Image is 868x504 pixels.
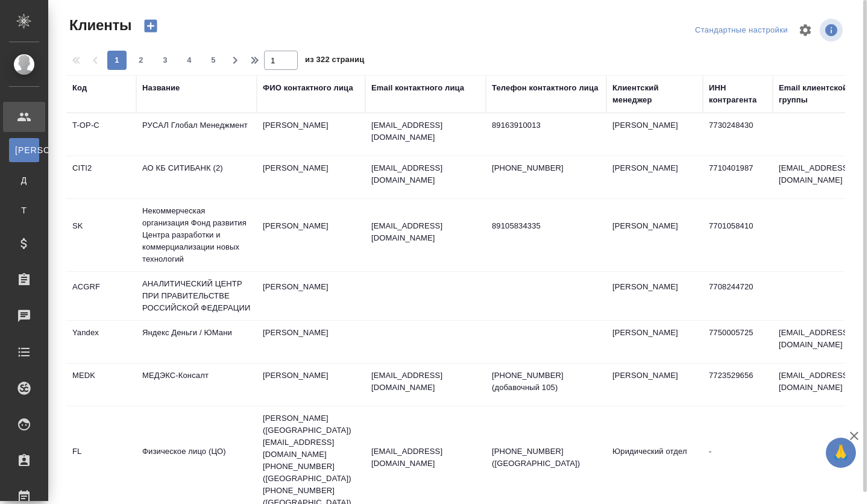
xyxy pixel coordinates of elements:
[72,82,87,94] div: Код
[305,52,364,70] span: из 322 страниц
[703,113,773,156] td: 7730248430
[692,21,791,40] div: split button
[492,446,600,470] p: [PHONE_NUMBER] ([GEOGRAPHIC_DATA])
[66,16,131,35] span: Клиенты
[606,156,703,198] td: [PERSON_NAME]
[820,19,845,42] span: Посмотреть информацию
[606,364,703,406] td: [PERSON_NAME]
[131,51,151,70] button: 2
[131,54,151,66] span: 2
[606,439,703,482] td: Юридический отдел
[66,439,136,482] td: FL
[136,156,257,198] td: АО КБ СИТИБАНК (2)
[136,16,165,36] button: Создать
[66,214,136,256] td: SK
[606,275,703,317] td: [PERSON_NAME]
[371,446,480,470] p: [EMAIL_ADDRESS][DOMAIN_NAME]
[492,119,600,131] p: 89163910013
[136,364,257,406] td: МЕДЭКС-Консалт
[180,54,199,66] span: 4
[66,364,136,406] td: MEDK
[263,82,353,94] div: ФИО контактного лица
[66,321,136,363] td: Yandex
[371,370,480,394] p: [EMAIL_ADDRESS][DOMAIN_NAME]
[257,214,365,256] td: [PERSON_NAME]
[136,272,257,320] td: АНАЛИТИЧЕСКИЙ ЦЕНТР ПРИ ПРАВИТЕЛЬСТВЕ РОССИЙСКОЙ ФЕДЕРАЦИИ
[136,199,257,271] td: Некоммерческая организация Фонд развития Центра разработки и коммерциализации новых технологий
[156,54,175,66] span: 3
[136,321,257,363] td: Яндекс Деньги / ЮМани
[142,82,180,94] div: Название
[703,321,773,363] td: 7750005725
[204,54,223,66] span: 5
[612,82,697,106] div: Клиентский менеджер
[204,51,223,70] button: 5
[257,113,365,156] td: [PERSON_NAME]
[606,113,703,156] td: [PERSON_NAME]
[606,214,703,256] td: [PERSON_NAME]
[257,275,365,317] td: [PERSON_NAME]
[136,439,257,482] td: Физическое лицо (ЦО)
[66,113,136,156] td: T-OP-C
[257,321,365,363] td: [PERSON_NAME]
[703,439,773,482] td: -
[136,113,257,156] td: РУСАЛ Глобал Менеджмент
[371,162,480,186] p: [EMAIL_ADDRESS][DOMAIN_NAME]
[703,214,773,256] td: 7701058410
[492,162,600,174] p: [PHONE_NUMBER]
[492,370,600,394] p: [PHONE_NUMBER] (добавочный 105)
[703,275,773,317] td: 7708244720
[9,138,39,162] a: [PERSON_NAME]
[791,16,820,45] span: Настроить таблицу
[9,168,39,192] a: Д
[180,51,199,70] button: 4
[826,438,856,468] button: 🙏
[492,220,600,232] p: 89105834335
[156,51,175,70] button: 3
[831,440,851,465] span: 🙏
[9,198,39,222] a: Т
[66,156,136,198] td: CITI2
[371,119,480,143] p: [EMAIL_ADDRESS][DOMAIN_NAME]
[492,82,599,94] div: Телефон контактного лица
[257,156,365,198] td: [PERSON_NAME]
[15,174,33,186] span: Д
[15,204,33,216] span: Т
[371,82,464,94] div: Email контактного лица
[709,82,767,106] div: ИНН контрагента
[703,156,773,198] td: 7710401987
[15,144,33,156] span: [PERSON_NAME]
[371,220,480,244] p: [EMAIL_ADDRESS][DOMAIN_NAME]
[703,364,773,406] td: 7723529656
[66,275,136,317] td: ACGRF
[257,364,365,406] td: [PERSON_NAME]
[606,321,703,363] td: [PERSON_NAME]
